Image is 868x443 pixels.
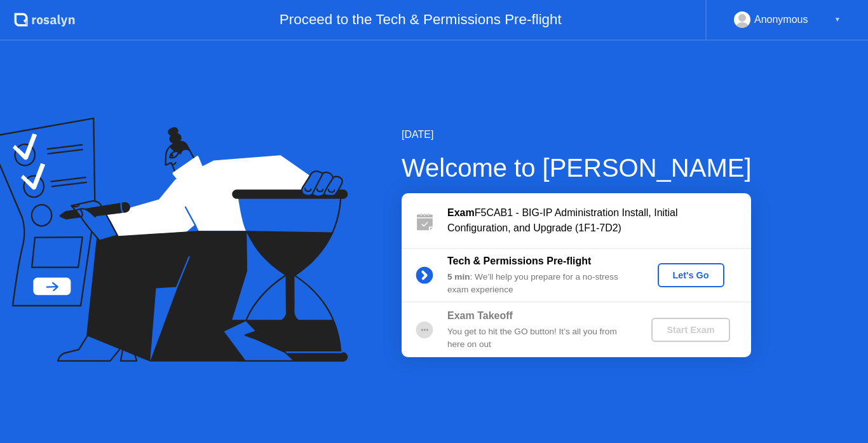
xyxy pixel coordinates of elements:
[447,256,591,266] b: Tech & Permissions Pre-flight
[447,271,630,297] div: : We’ll help you prepare for a no-stress exam experience
[447,325,630,351] div: You get to hit the GO button! It’s all you from here on out
[402,149,752,187] div: Welcome to [PERSON_NAME]
[754,11,808,28] div: Anonymous
[651,318,729,342] button: Start Exam
[447,272,470,282] b: 5 min
[834,11,841,28] div: ▼
[447,207,475,218] b: Exam
[402,127,752,142] div: [DATE]
[447,310,513,321] b: Exam Takeoff
[656,325,724,335] div: Start Exam
[658,263,724,287] button: Let's Go
[663,270,719,280] div: Let's Go
[447,205,751,236] div: F5CAB1 - BIG-IP Administration Install, Initial Configuration, and Upgrade (1F1-7D2)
